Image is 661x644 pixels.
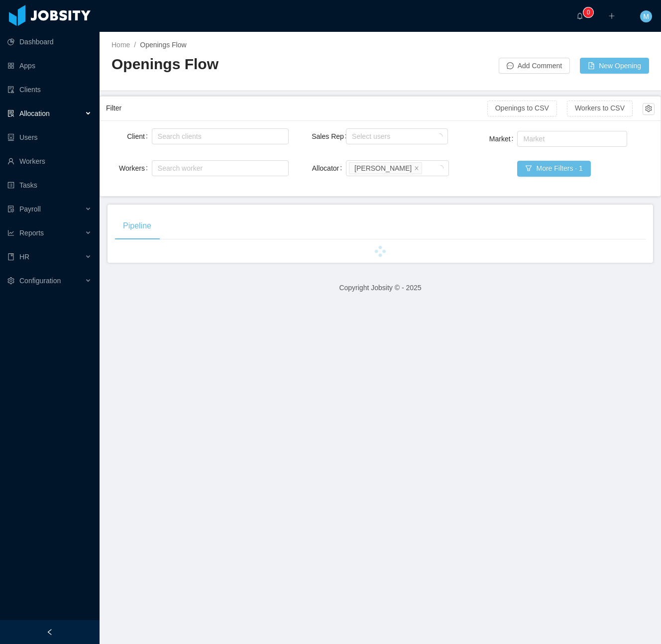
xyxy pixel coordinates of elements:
li: Merwin Ponce [349,162,422,174]
div: Filter [106,99,487,117]
i: icon: bell [576,12,583,19]
div: Search clients [158,131,278,141]
label: Sales Rep [312,132,350,140]
input: Sales Rep [349,130,354,142]
span: Payroll [19,205,41,213]
span: Openings Flow [140,41,186,49]
input: Workers [155,162,160,174]
span: Reports [19,229,44,237]
label: Workers [119,164,152,172]
label: Client [127,132,152,140]
div: Pipeline [115,212,159,240]
button: Openings to CSV [487,101,557,116]
span: Allocation [19,109,50,117]
button: icon: file-addNew Opening [580,58,649,74]
a: icon: auditClients [7,80,92,100]
div: Market [523,134,616,144]
i: icon: plus [608,12,615,19]
span: M [643,10,649,22]
span: / [134,41,136,49]
input: Allocator [424,162,430,174]
a: icon: profileTasks [7,175,92,195]
button: Workers to CSV [567,101,633,116]
span: HR [19,253,29,261]
i: icon: book [7,253,14,260]
button: icon: setting [643,103,655,115]
input: Market [520,133,526,145]
i: icon: file-protect [7,206,14,213]
a: icon: appstoreApps [7,56,92,76]
a: Home [111,41,130,49]
i: icon: loading [437,133,442,140]
a: icon: pie-chartDashboard [7,32,92,52]
div: Select users [352,131,438,141]
i: icon: setting [7,277,14,284]
i: icon: solution [7,110,14,117]
div: Search worker [158,163,274,173]
i: icon: loading [438,165,443,172]
button: icon: filterMore Filters · 1 [517,161,590,177]
button: icon: messageAdd Comment [499,58,570,74]
a: icon: userWorkers [7,151,92,171]
input: Client [155,130,160,142]
a: icon: robotUsers [7,127,92,147]
sup: 0 [583,7,593,17]
div: [PERSON_NAME] [354,163,412,174]
label: Allocator [312,164,346,172]
i: icon: close [414,165,419,171]
i: icon: line-chart [7,229,14,236]
h2: Openings Flow [111,54,380,75]
label: Market [489,135,518,143]
span: Configuration [19,277,61,285]
footer: Copyright Jobsity © - 2025 [100,271,661,305]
